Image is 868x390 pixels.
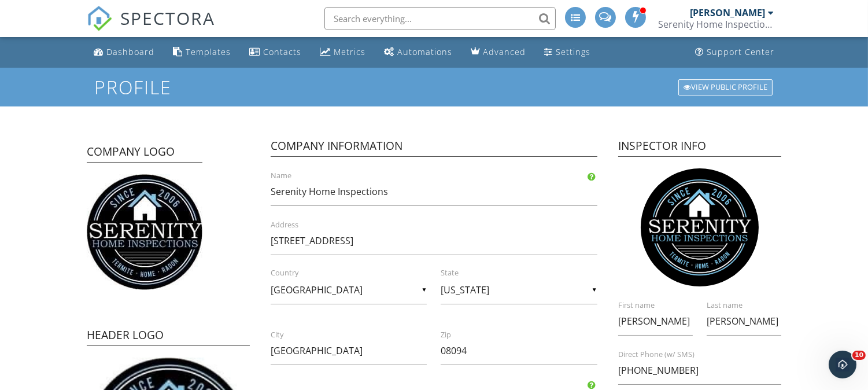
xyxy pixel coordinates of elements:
div: Contacts [263,46,301,57]
iframe: Intercom live chat [829,351,856,378]
label: Country [271,268,441,278]
a: Automations (Advanced) [379,42,457,63]
div: Serenity Home Inspections [658,19,774,30]
a: Advanced [466,42,530,63]
h4: Inspector Info [618,138,781,157]
img: The Best Home Inspection Software - Spectora [87,6,112,31]
div: View Public Profile [678,79,773,95]
div: Advanced [483,46,526,57]
div: [PERSON_NAME] [690,7,765,19]
a: Contacts [245,42,306,63]
a: Settings [540,42,595,63]
div: Templates [186,46,231,57]
a: SPECTORA [87,16,215,40]
span: 10 [852,351,866,360]
div: Automations [397,46,452,57]
div: Support Center [707,46,774,57]
div: Metrics [334,46,365,57]
a: Support Center [690,42,779,63]
label: State [441,268,611,278]
h4: Header Logo [87,328,250,346]
a: Dashboard [89,42,159,63]
a: View Public Profile [677,78,774,97]
h1: Profile [94,77,774,97]
label: Last name [707,300,795,311]
h4: Company Information [271,138,597,157]
a: Templates [168,42,235,63]
div: Dashboard [106,46,154,57]
span: SPECTORA [120,6,215,30]
a: Metrics [315,42,370,63]
img: serenity_no_background_.jpg [87,174,202,290]
h4: Company Logo [87,144,202,163]
div: Settings [556,46,590,57]
input: Search everything... [324,7,556,30]
label: First name [618,300,707,311]
label: Direct Phone (w/ SMS) [618,349,795,360]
